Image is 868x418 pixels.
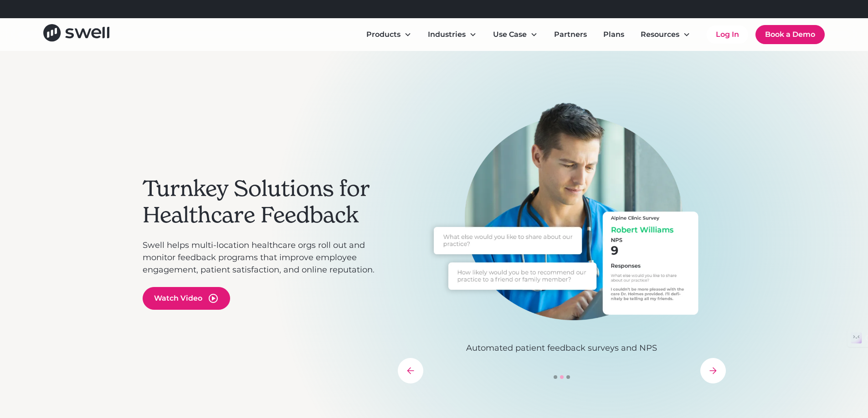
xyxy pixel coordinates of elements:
[154,293,202,304] div: Watch Video
[486,25,545,44] div: Use Case
[428,29,466,40] div: Industries
[43,24,109,45] a: home
[554,375,557,379] div: Show slide 1 of 3
[398,102,726,354] div: 2 of 3
[398,358,423,383] div: previous slide
[359,25,419,44] div: Products
[700,358,726,383] div: next slide
[421,25,484,44] div: Industries
[707,25,748,44] a: Log In
[596,25,632,44] a: Plans
[641,29,679,40] div: Resources
[633,25,698,44] div: Resources
[547,25,594,44] a: Partners
[143,239,389,276] p: Swell helps multi-location healthcare orgs roll out and monitor feedback programs that improve em...
[566,375,570,379] div: Show slide 3 of 3
[398,102,726,383] div: carousel
[755,25,825,44] a: Book a Demo
[366,29,401,40] div: Products
[493,29,527,40] div: Use Case
[143,176,389,228] h2: Turnkey Solutions for Healthcare Feedback
[398,342,726,354] p: Automated patient feedback surveys and NPS
[143,287,230,310] a: open lightbox
[560,375,564,379] div: Show slide 2 of 3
